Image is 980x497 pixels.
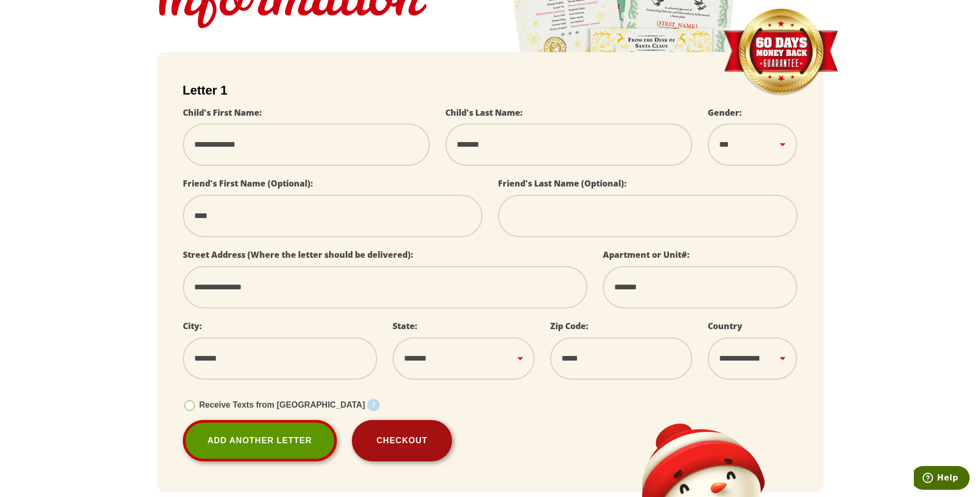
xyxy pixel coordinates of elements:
label: Friend's Last Name (Optional): [498,178,627,189]
label: Apartment or Unit#: [603,249,690,260]
label: Friend's First Name (Optional): [183,178,313,189]
img: Money Back Guarantee [723,8,839,97]
a: Add Another Letter [183,420,337,461]
label: Child's First Name: [183,107,262,118]
label: Gender: [708,107,742,118]
h2: Letter 1 [183,83,798,98]
label: Zip Code: [550,320,588,332]
label: Street Address (Where the letter should be delivered): [183,249,413,260]
button: Checkout [352,420,453,461]
iframe: Opens a widget where you can find more information [914,466,970,492]
label: Country [708,320,742,332]
span: Receive Texts from [GEOGRAPHIC_DATA] [199,400,365,409]
label: City: [183,320,202,332]
label: Child's Last Name: [445,107,523,118]
label: State: [393,320,417,332]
